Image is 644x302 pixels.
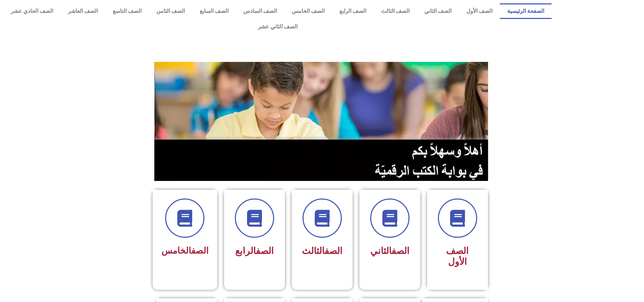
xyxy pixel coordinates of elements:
[332,3,374,19] a: الصف الرابع
[284,3,332,19] a: الصف الخامس
[192,3,236,19] a: الصف السابع
[370,246,409,256] span: الثاني
[105,3,149,19] a: الصف التاسع
[325,246,342,256] a: الصف
[500,3,552,19] a: الصفحة الرئيسية
[459,3,500,19] a: الصف الأول
[417,3,459,19] a: الصف الثاني
[3,3,61,19] a: الصف الحادي عشر
[392,246,409,256] a: الصف
[235,246,274,256] span: الرابع
[191,246,208,256] a: الصف
[446,246,469,267] span: الصف الأول
[161,246,208,256] span: الخامس
[236,3,284,19] a: الصف السادس
[3,19,552,34] a: الصف الثاني عشر
[149,3,192,19] a: الصف الثامن
[302,246,342,256] span: الثالث
[374,3,417,19] a: الصف الثالث
[61,3,105,19] a: الصف العاشر
[256,246,274,256] a: الصف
